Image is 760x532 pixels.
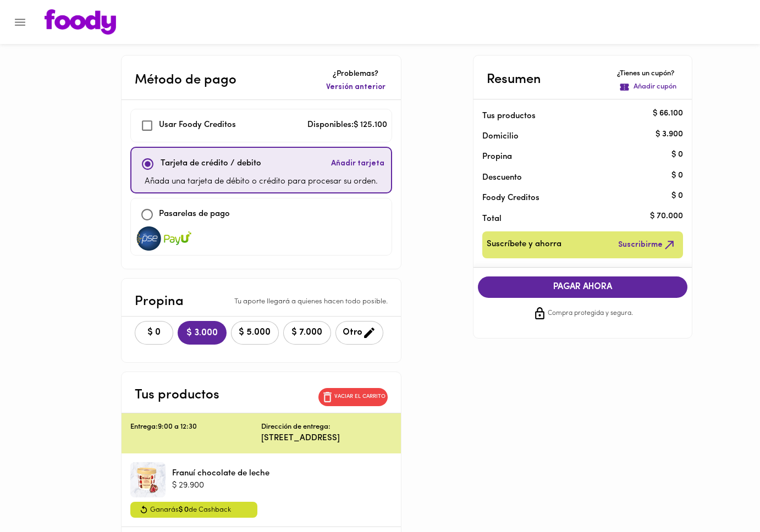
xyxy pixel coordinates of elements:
p: Tu aporte llegará a quienes hacen todo posible. [234,297,388,307]
img: logo.png [45,9,116,35]
p: Disponibles: $ 125.100 [307,119,387,132]
button: $ 7.000 [283,321,331,345]
p: Foody Creditos [482,192,666,204]
p: $ 70.000 [650,211,683,223]
p: $ 0 [671,149,683,160]
span: $ 3.000 [186,328,218,339]
p: Propina [135,292,184,312]
button: Añadir cupón [617,80,679,95]
p: Descuento [482,172,522,184]
p: Total [482,213,666,225]
img: visa [164,226,191,251]
button: Suscribirme [616,236,679,254]
p: Usar Foody Creditos [159,119,236,132]
p: Pasarelas de pago [159,208,230,221]
span: Añadir tarjeta [331,158,384,169]
p: Tus productos [135,385,219,405]
span: $ 7.000 [290,328,324,338]
p: Añada una tarjeta de débito o crédito para procesar su orden. [145,176,378,189]
span: Suscríbete y ahorra [487,238,561,252]
button: $ 0 [135,321,173,345]
img: visa [135,226,163,251]
button: $ 3.000 [178,321,227,345]
button: Vaciar el carrito [318,388,388,406]
p: Tarjeta de crédito / debito [161,158,261,170]
p: Vaciar el carrito [334,393,385,401]
button: Menu [7,9,34,36]
p: Entrega: 9:00 a 12:30 [130,422,261,433]
div: Franuí chocolate de leche [130,462,166,497]
iframe: Messagebird Livechat Widget [696,468,749,521]
p: Domicilio [482,131,519,142]
span: Otro [343,326,376,340]
span: Suscribirme [618,238,676,252]
span: $ 0 [179,506,189,513]
p: $ 66.100 [653,108,683,120]
p: ¿Tienes un cupón? [617,69,679,79]
span: Versión anterior [326,82,385,93]
p: $ 29.900 [172,480,269,491]
p: $ 0 [671,190,683,202]
p: Tus productos [482,110,666,122]
span: Compra protegida y segura. [548,308,633,319]
p: $ 3.900 [656,129,683,140]
span: PAGAR AHORA [489,282,677,292]
button: Versión anterior [324,80,388,95]
button: Añadir tarjeta [329,152,387,176]
p: Método de pago [135,70,236,90]
p: [STREET_ADDRESS] [261,433,392,444]
span: Ganarás de Cashback [150,504,231,516]
p: Franuí chocolate de leche [172,468,269,479]
p: Dirección de entrega: [261,422,331,433]
span: $ 5.000 [238,328,272,338]
button: PAGAR AHORA [478,276,688,298]
p: Resumen [487,70,541,90]
button: $ 5.000 [231,321,279,345]
p: Propina [482,151,666,163]
p: $ 0 [671,170,683,181]
span: $ 0 [142,328,166,338]
p: Añadir cupón [634,82,676,92]
p: ¿Problemas? [324,69,388,80]
button: Otro [335,321,383,345]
